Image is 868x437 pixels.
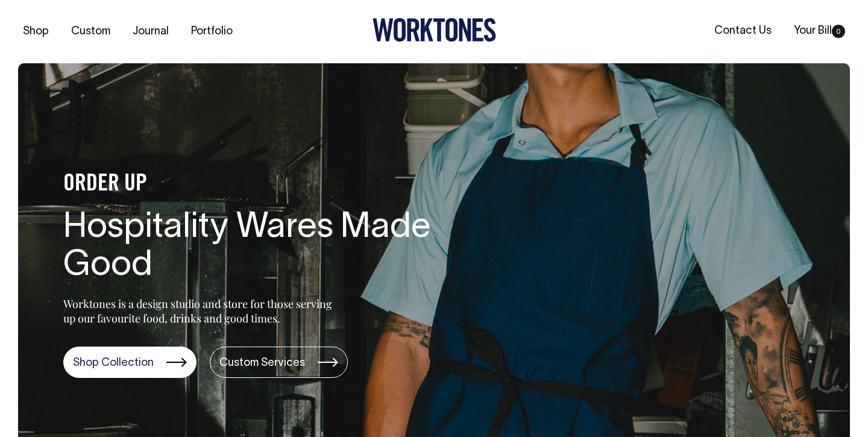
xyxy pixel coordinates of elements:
[63,209,449,286] h1: Hospitality Wares Made Good
[709,21,776,41] a: Contact Us
[66,22,115,42] a: Custom
[18,22,54,42] a: Shop
[186,22,237,42] a: Portfolio
[210,347,348,378] a: Custom Services
[63,297,338,325] p: Worktones is a design studio and store for those serving up our favourite food, drinks and good t...
[128,22,174,42] a: Journal
[832,25,845,38] span: 0
[789,21,850,41] a: Your Bill0
[63,172,449,197] h4: ORDER UP
[63,347,197,378] a: Shop Collection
